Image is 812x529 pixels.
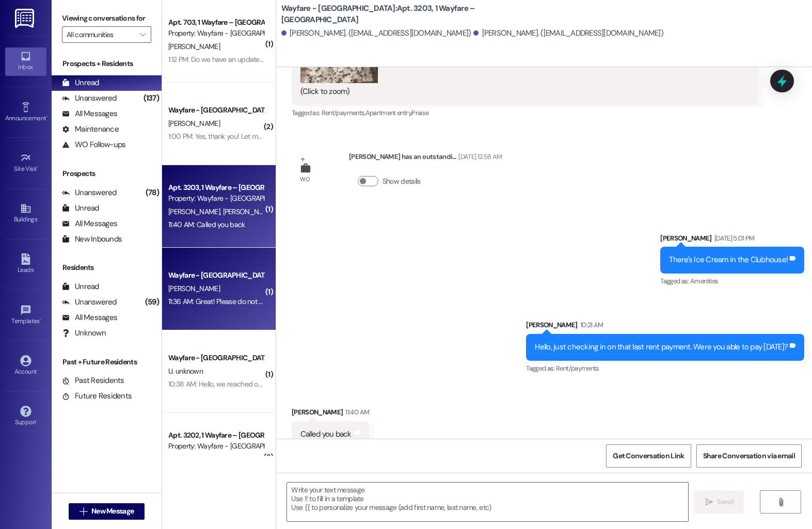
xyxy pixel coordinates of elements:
div: Prospects + Residents [52,58,162,69]
div: Property: Wayfare - [GEOGRAPHIC_DATA] [168,193,264,204]
input: All communities [67,26,135,43]
div: [PERSON_NAME]. ([EMAIL_ADDRESS][DOMAIN_NAME]) [281,28,471,39]
div: 11:40 AM [343,407,369,418]
div: 1:00 PM: Yes, thank you! Let me get this uploaded for you! [168,132,340,141]
div: Unread [62,203,99,214]
div: Unknown [62,328,106,339]
div: [PERSON_NAME] [292,407,369,421]
i:  [140,30,146,39]
span: Get Conversation Link [613,451,684,461]
label: Viewing conversations for [62,10,151,26]
img: ResiDesk Logo [15,9,36,28]
span: [PERSON_NAME] [168,455,220,464]
div: [DATE] 12:58 AM [456,151,502,162]
span: [PERSON_NAME] [168,42,220,51]
div: Unread [62,77,99,88]
div: 10:21 AM [578,319,603,330]
div: Wayfare - [GEOGRAPHIC_DATA] [168,105,264,116]
button: Get Conversation Link [606,444,691,468]
span: Send [717,496,733,507]
span: [PERSON_NAME] [222,207,274,216]
i:  [777,498,785,506]
div: WO Follow-ups [62,139,125,150]
a: Templates • [5,301,46,329]
div: [DATE] 5:01 PM [712,233,755,244]
span: Praise [411,108,428,117]
div: There's Ice Cream in the Clubhouse! [669,254,788,265]
span: • [46,113,47,120]
span: [PERSON_NAME] [168,119,220,128]
div: (Click to zoom) [300,86,742,97]
span: [PERSON_NAME] [168,207,223,216]
div: Tagged as: [660,274,804,288]
a: Leads [5,250,46,278]
div: Apt. 3202, 1 Wayfare – [GEOGRAPHIC_DATA] [168,430,264,441]
label: Show details [383,176,421,187]
div: Unanswered [62,187,117,198]
span: Rent/payments , [322,108,365,117]
div: Called you back [300,429,352,440]
b: Wayfare - [GEOGRAPHIC_DATA]: Apt. 3203, 1 Wayfare – [GEOGRAPHIC_DATA] [281,3,488,25]
div: Future Residents [62,391,132,402]
div: Apt. 3203, 1 Wayfare – [GEOGRAPHIC_DATA] [168,182,264,193]
button: Send [694,490,744,514]
div: All Messages [62,312,117,323]
div: Prospects [52,168,162,179]
div: Hello, just checking in on that last rent payment. Were you able to pay [DATE]? [535,342,788,352]
i:  [705,498,713,506]
div: WO [300,174,310,185]
a: Site Visit • [5,149,46,177]
div: Unanswered [62,93,117,104]
div: Unread [62,281,99,292]
i:  [79,507,87,516]
a: Support [5,403,46,430]
button: New Message [69,503,145,520]
div: All Messages [62,108,117,119]
span: Rent/payments [556,364,599,373]
a: Buildings [5,200,46,228]
span: U. unknown [168,366,203,376]
span: • [40,316,41,323]
div: Maintenance [62,124,119,135]
div: [PERSON_NAME]. ([EMAIL_ADDRESS][DOMAIN_NAME]) [473,28,663,39]
div: All Messages [62,218,117,229]
div: 11:36 AM: Great! Please do not hesitate to reach out if you have any questions! [168,297,401,306]
div: [PERSON_NAME] has an outstandi... [349,151,502,166]
div: Tagged as: [292,105,758,120]
div: Unanswered [62,297,117,308]
div: Property: Wayfare - [GEOGRAPHIC_DATA] [168,28,264,39]
div: Past + Future Residents [52,357,162,367]
div: (137) [141,90,162,106]
div: New Inbounds [62,234,122,245]
div: Wayfare - [GEOGRAPHIC_DATA] [168,352,264,363]
div: 10:38 AM: Hello, we reached out asking if you guys do corporate leases and never heard back. [168,379,450,389]
span: Apartment entry , [365,108,412,117]
div: Tagged as: [526,361,804,376]
div: (78) [143,185,162,201]
span: New Message [91,506,134,517]
a: Account [5,352,46,380]
div: Apt. 703, 1 Wayfare – [GEOGRAPHIC_DATA] [168,17,264,28]
span: Share Conversation via email [703,451,795,461]
div: (59) [142,294,162,310]
div: Property: Wayfare - [GEOGRAPHIC_DATA] [168,441,264,452]
span: Amenities [690,277,718,285]
div: Past Residents [62,375,124,386]
div: [PERSON_NAME] [526,319,804,334]
div: Wayfare - [GEOGRAPHIC_DATA] [168,270,264,281]
span: [PERSON_NAME] [168,284,220,293]
div: [PERSON_NAME] [660,233,804,247]
div: 11:40 AM: Called you back [168,220,245,229]
div: Residents [52,262,162,273]
span: • [37,164,39,171]
a: Inbox [5,47,46,75]
div: 1:12 PM: Do we have an update on the AC? [168,55,294,64]
button: Share Conversation via email [696,444,802,468]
